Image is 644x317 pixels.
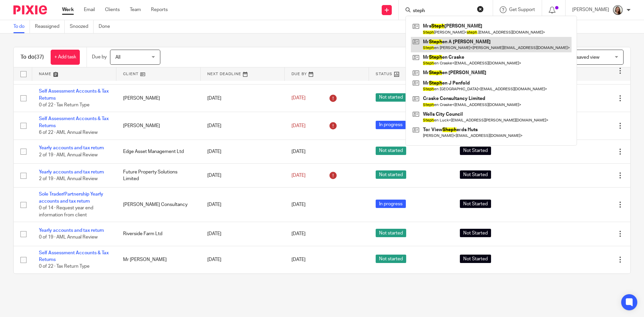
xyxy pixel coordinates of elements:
[116,222,201,246] td: Riverside Farm Ltd
[477,6,484,12] button: Clear
[291,149,306,154] span: [DATE]
[35,20,65,33] a: Reassigned
[39,251,109,262] a: Self Assessment Accounts & Tax Returns
[201,188,285,222] td: [DATE]
[13,20,30,33] a: To do
[39,176,98,181] span: 2 of 19 · AML Annual Review
[412,8,473,14] input: Search
[39,235,98,240] span: 0 of 19 · AML Annual Review
[39,103,90,107] span: 0 of 22 · Tax Return Type
[35,54,44,60] span: (37)
[376,93,406,102] span: Not started
[70,20,94,33] a: Snoozed
[460,229,491,237] span: Not Started
[201,246,285,273] td: [DATE]
[376,170,406,179] span: Not started
[39,264,90,269] span: 0 of 22 · Tax Return Type
[130,6,141,13] a: Team
[376,147,406,155] span: Not started
[291,123,306,128] span: [DATE]
[201,164,285,188] td: [DATE]
[51,50,80,65] a: + Add task
[105,6,120,13] a: Clients
[116,164,201,188] td: Future Property Solutions Limited
[291,231,306,236] span: [DATE]
[291,96,306,101] span: [DATE]
[291,173,306,178] span: [DATE]
[201,140,285,163] td: [DATE]
[376,229,406,237] span: Not started
[460,170,491,179] span: Not Started
[116,140,201,163] td: Edge Asset Management Ltd
[201,112,285,140] td: [DATE]
[460,255,491,263] span: Not Started
[291,202,306,207] span: [DATE]
[572,6,609,13] p: [PERSON_NAME]
[201,85,285,112] td: [DATE]
[151,6,168,13] a: Reports
[116,246,201,273] td: Mr [PERSON_NAME]
[20,54,44,61] h1: To do
[116,85,201,112] td: [PERSON_NAME]
[376,255,406,263] span: Not started
[39,153,98,157] span: 2 of 19 · AML Annual Review
[201,222,285,246] td: [DATE]
[62,6,74,13] a: Work
[92,54,107,60] p: Due by
[39,206,93,217] span: 0 of 14 · Request year end information from client
[612,5,623,15] img: Profile.png
[460,147,491,155] span: Not Started
[116,188,201,222] td: [PERSON_NAME] Consultancy
[39,170,104,174] a: Yearly accounts and tax return
[39,146,104,150] a: Yearly accounts and tax return
[39,89,109,100] a: Self Assessment Accounts & Tax Returns
[39,192,103,203] a: Sole Trader/Partnership Yearly accounts and tax return
[116,112,201,140] td: [PERSON_NAME]
[291,257,306,262] span: [DATE]
[509,7,535,12] span: Get Support
[115,55,120,60] span: All
[84,6,95,13] a: Email
[39,116,109,128] a: Self Assessment Accounts & Tax Returns
[562,55,599,60] span: Select saved view
[376,200,406,208] span: In progress
[39,228,104,233] a: Yearly accounts and tax return
[376,121,406,129] span: In progress
[99,20,115,33] a: Done
[13,5,47,14] img: Pixie
[460,200,491,208] span: Not Started
[39,130,98,135] span: 6 of 22 · AML Annual Review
